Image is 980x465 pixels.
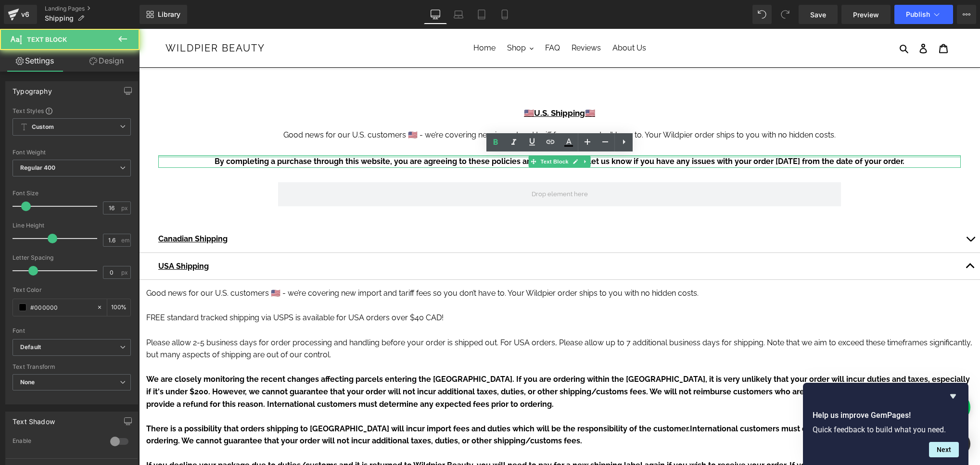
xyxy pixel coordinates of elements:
[433,14,462,24] span: Reviews
[19,8,31,21] div: v6
[957,5,976,24] button: More
[7,283,834,295] p: FREE standard tracked shipping via USPS is available for USA orders over $40 CAD!
[107,299,130,316] div: %
[45,14,74,22] span: Shipping
[7,432,810,453] strong: If you decline your package due to duties/customs and it is returned to Wildpier Beauty, you will...
[385,79,456,89] u: 🇺🇸 🇺🇸
[841,5,891,24] a: Preview
[334,14,356,24] span: Home
[853,10,879,20] span: Preview
[469,12,512,26] a: About Us
[813,410,959,421] h2: Help us improve GemPages!
[121,205,129,211] span: px
[363,12,399,26] button: Shop
[776,5,795,24] button: Redo
[20,164,56,171] b: Regular 400
[7,258,834,271] p: Good news for our U.S. customers 🇺🇸 - we’re covering new import and tariff fees so you don’t have...
[13,254,131,261] div: Letter Spacing
[424,5,447,24] a: Desktop
[20,343,41,352] i: Default
[401,12,426,26] a: FAQ
[19,205,89,214] u: Canadian Shipping
[813,425,959,434] p: Quick feedback to build what you need.
[30,302,92,313] input: Color
[929,442,959,457] button: Next question
[752,5,772,24] button: Undo
[493,5,516,24] a: Mobile
[423,128,765,137] span: Please let us know if you have any issues with your order [DATE] from the date of your order.
[7,395,551,404] strong: There is a possibility that orders shipping to [GEOGRAPHIC_DATA] will incur import fees and dutie...
[13,107,131,114] div: Text Styles
[19,233,70,242] u: USA Shipping
[13,327,131,334] div: Font
[140,5,187,24] a: New Library
[139,101,702,112] div: Good news for our U.S. customers 🇺🇸 - we’re covering new import and tariff fees so you don’t have...
[810,10,826,20] span: Save
[330,12,361,26] a: Home
[76,128,423,137] span: By completing a purchase through this website, you are agreeing to these policies and terms.
[13,437,101,447] div: Enable
[121,237,129,243] span: em
[400,127,432,138] span: Text Block
[13,82,52,95] div: Typography
[447,5,470,24] a: Laptop
[13,287,131,293] div: Text Color
[13,149,131,156] div: Font Weight
[20,378,35,386] b: None
[32,123,54,131] b: Custom
[428,12,467,26] a: Reviews
[442,127,452,138] a: Expand / Collapse
[13,412,55,426] div: Text Shadow
[26,13,126,25] a: Wildpier Beauty
[395,79,446,89] strong: U.S. Shipping
[7,308,834,332] p: Note that we aim to exceed these timeframes significantly, but many aspects of shipping are out o...
[158,10,180,19] span: Library
[813,390,959,457] div: Help us improve GemPages!
[894,5,953,24] button: Publish
[13,222,131,229] div: Line Height
[13,190,131,197] div: Font Size
[121,269,129,276] span: px
[45,5,140,13] a: Landing Pages
[27,36,67,43] span: Text Block
[368,14,387,24] span: Shop
[7,346,831,379] strong: We are closely monitoring the recent changes affecting parcels entering the [GEOGRAPHIC_DATA]. If...
[406,14,421,24] span: FAQ
[473,14,507,24] span: About Us
[906,11,930,18] span: Publish
[13,364,131,370] div: Text Transform
[947,390,959,402] button: Hide survey
[4,5,37,24] a: v6
[470,5,493,24] a: Tablet
[72,50,141,72] a: Design
[7,309,626,318] span: Please allow 2-5 business days for order processing and handling before your order is shipped out...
